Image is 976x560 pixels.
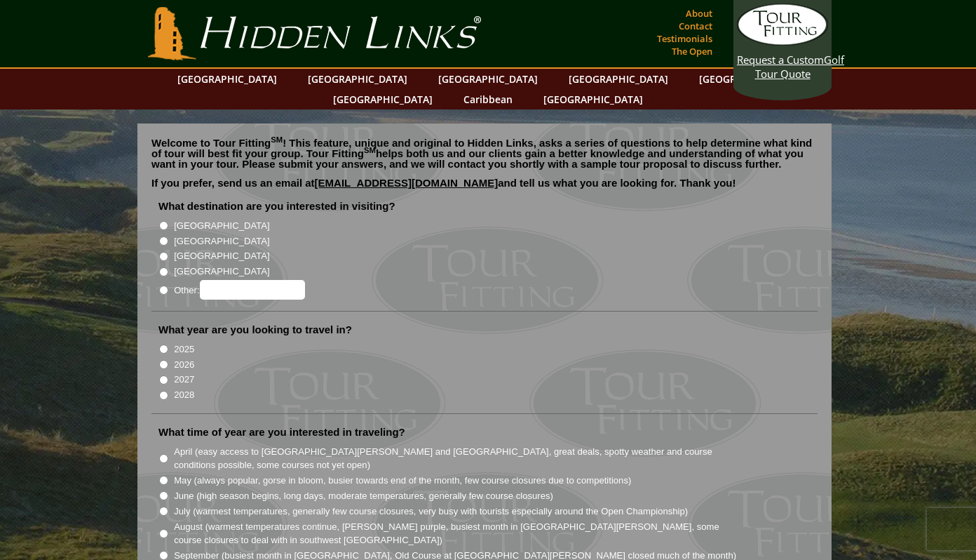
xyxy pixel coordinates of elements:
[675,16,716,36] a: Contact
[653,29,716,48] a: Testimonials
[668,41,716,61] a: The Open
[174,358,194,372] label: 2026
[174,474,631,488] label: May (always popular, gorse in bloom, busier towards end of the month, few course closures due to ...
[315,177,499,189] a: [EMAIL_ADDRESS][DOMAIN_NAME]
[364,146,376,154] sup: SM
[326,89,440,109] a: [GEOGRAPHIC_DATA]
[174,373,194,387] label: 2027
[151,178,818,199] p: If you prefer, send us an email at and tell us what you are looking for. Thank you!
[174,505,688,519] label: July (warmest temperatures, generally few course closures, very busy with tourists especially aro...
[271,135,283,144] sup: SM
[200,280,305,300] input: Other:
[158,323,352,337] label: What year are you looking to travel in?
[737,53,824,67] span: Request a Custom
[431,69,545,89] a: [GEOGRAPHIC_DATA]
[170,69,284,89] a: [GEOGRAPHIC_DATA]
[174,520,738,547] label: August (warmest temperatures continue, [PERSON_NAME] purple, busiest month in [GEOGRAPHIC_DATA][P...
[174,219,269,233] label: [GEOGRAPHIC_DATA]
[174,342,194,356] label: 2025
[682,4,716,23] a: About
[174,280,304,300] label: Other:
[692,69,806,89] a: [GEOGRAPHIC_DATA]
[737,4,828,81] a: Request a CustomGolf Tour Quote
[158,425,405,439] label: What time of year are you interested in traveling?
[174,234,269,248] label: [GEOGRAPHIC_DATA]
[174,445,738,472] label: April (easy access to [GEOGRAPHIC_DATA][PERSON_NAME] and [GEOGRAPHIC_DATA], great deals, spotty w...
[536,89,650,109] a: [GEOGRAPHIC_DATA]
[174,489,553,503] label: June (high season begins, long days, moderate temperatures, generally few course closures)
[562,69,675,89] a: [GEOGRAPHIC_DATA]
[158,199,395,213] label: What destination are you interested in visiting?
[174,249,269,263] label: [GEOGRAPHIC_DATA]
[174,388,194,402] label: 2028
[174,265,269,279] label: [GEOGRAPHIC_DATA]
[301,69,414,89] a: [GEOGRAPHIC_DATA]
[456,89,520,109] a: Caribbean
[151,138,818,169] p: Welcome to Tour Fitting ! This feature, unique and original to Hidden Links, asks a series of que...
